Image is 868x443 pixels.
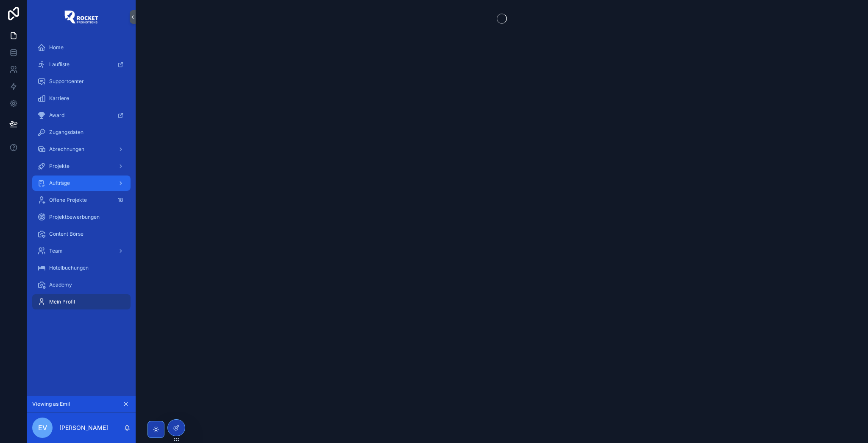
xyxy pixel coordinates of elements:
a: Zugangsdaten [32,125,131,140]
span: Home [49,44,64,51]
span: Projekte [49,163,70,170]
a: Team [32,243,131,259]
span: Offene Projekte [49,197,87,203]
a: Content Börse [32,226,131,242]
span: Karriere [49,95,69,102]
a: Projekte [32,159,131,174]
span: Mein Profil [49,298,75,305]
span: Content Börse [49,231,83,237]
a: Abrechnungen [32,142,131,157]
a: Karriere [32,91,131,106]
span: Team [49,248,63,254]
a: Home [32,40,131,55]
span: EV [38,423,47,433]
div: scrollable content [27,34,136,320]
a: Hotelbuchungen [32,260,131,276]
span: Hotelbuchungen [49,265,89,271]
div: 18 [115,195,125,205]
a: Aufträge [32,176,131,191]
a: Offene Projekte18 [32,192,131,208]
span: Supportcenter [49,78,84,85]
a: Academy [32,277,131,293]
span: Award [49,112,64,119]
a: Mein Profil [32,294,131,309]
a: Supportcenter [32,74,131,89]
span: Aufträge [49,180,70,187]
span: Projektbewerbungen [49,214,100,220]
span: Academy [49,281,72,288]
span: Viewing as Emil [32,401,70,407]
a: Award [32,108,131,123]
a: Projektbewerbungen [32,209,131,225]
p: [PERSON_NAME] [59,423,108,432]
span: Laufliste [49,61,70,68]
img: App logo [64,10,98,24]
a: Laufliste [32,57,131,72]
span: Zugangsdaten [49,129,83,136]
span: Abrechnungen [49,146,84,153]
